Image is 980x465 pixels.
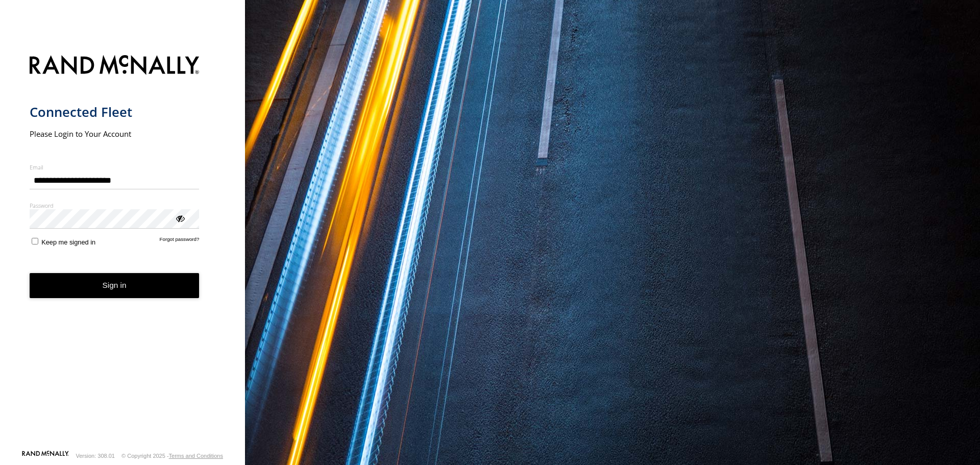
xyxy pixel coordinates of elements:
a: Visit our Website [22,451,69,461]
label: Email [30,163,200,171]
div: ViewPassword [175,213,185,223]
input: Keep me signed in [32,238,38,244]
h1: Connected Fleet [30,104,200,120]
a: Forgot password? [160,236,200,246]
label: Password [30,202,200,209]
div: © Copyright 2025 - [121,453,223,459]
button: Sign in [30,273,200,298]
h2: Please Login to Your Account [30,129,200,139]
span: Keep me signed in [41,238,95,246]
form: main [30,49,216,450]
img: Rand McNally [30,53,200,79]
div: Version: 308.01 [76,453,115,459]
a: Terms and Conditions [169,453,223,459]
